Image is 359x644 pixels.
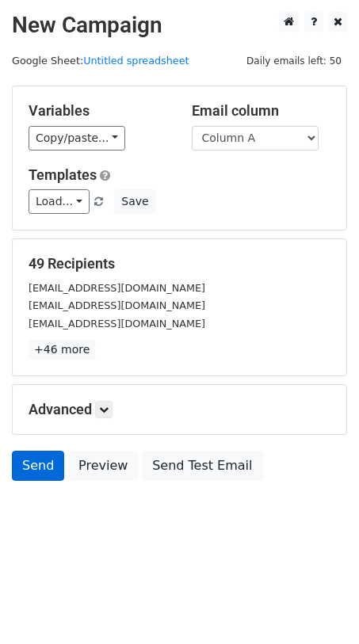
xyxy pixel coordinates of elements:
[29,166,97,183] a: Templates
[29,340,95,360] a: +46 more
[29,299,205,311] small: [EMAIL_ADDRESS][DOMAIN_NAME]
[142,451,262,481] a: Send Test Email
[29,318,205,330] small: [EMAIL_ADDRESS][DOMAIN_NAME]
[280,568,359,644] div: 聊天小组件
[114,189,155,214] button: Save
[280,568,359,644] iframe: Chat Widget
[29,126,125,151] a: Copy/paste...
[83,55,189,67] a: Untitled spreadsheet
[241,55,347,67] a: Daily emails left: 50
[241,52,347,70] span: Daily emails left: 50
[29,255,330,272] h5: 49 Recipients
[12,12,347,39] h2: New Campaign
[12,55,189,67] small: Google Sheet:
[12,451,64,481] a: Send
[68,451,138,481] a: Preview
[29,189,90,214] a: Load...
[29,401,330,418] h5: Advanced
[29,282,205,294] small: [EMAIL_ADDRESS][DOMAIN_NAME]
[192,102,331,120] h5: Email column
[29,102,168,120] h5: Variables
